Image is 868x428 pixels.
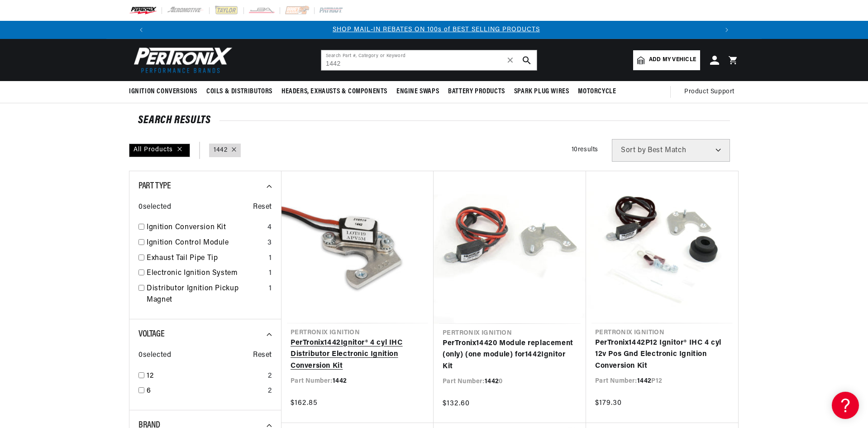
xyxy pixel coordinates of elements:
summary: Headers, Exhausts & Components [277,81,392,102]
a: PerTronix14420 Module replacement (only) (one module) for1442Ignitor Kit [443,338,577,373]
a: 1442 [214,145,227,155]
span: Add my vehicle [649,56,696,64]
span: Reset [253,202,272,213]
div: 3 [267,237,272,249]
button: Translation missing: en.sections.announcements.previous_announcement [132,21,150,39]
summary: Engine Swaps [392,81,444,102]
slideshow-component: Translation missing: en.sections.announcements.announcement_bar [106,21,762,39]
span: Motorcycle [578,87,616,96]
a: Distributor Ignition Pickup Magnet [147,283,265,306]
div: 1 [269,253,272,264]
button: Translation missing: en.sections.announcements.next_announcement [718,21,736,39]
span: Voltage [138,330,164,339]
summary: Spark Plug Wires [510,81,574,102]
span: Headers, Exhausts & Components [281,87,387,96]
summary: Motorcycle [573,81,620,102]
a: Add my vehicle [633,50,700,70]
span: Product Support [684,87,734,97]
span: Battery Products [448,87,505,96]
span: 10 results [572,146,598,153]
summary: Battery Products [444,81,510,102]
span: 0 selected [138,202,171,213]
select: Sort by [612,139,730,162]
span: 0 selected [138,350,171,361]
input: Search Part #, Category or Keyword [321,50,537,70]
a: SHOP MAIL-IN REBATES ON 100s of BEST SELLING PRODUCTS [333,26,540,33]
div: 1 [269,283,272,295]
a: Electronic Ignition System [147,268,265,279]
span: Coils & Distributors [206,87,272,96]
a: PerTronix1442Ignitor® 4 cyl IHC Distributor Electronic Ignition Conversion Kit [291,337,424,372]
span: Sort by [621,147,646,154]
summary: Product Support [684,81,739,103]
a: 6 [147,385,264,397]
div: 1 [269,268,272,279]
div: 4 [267,222,272,234]
div: SEARCH RESULTS [138,116,730,125]
span: Part Type [138,182,171,191]
div: All Products [129,144,190,157]
button: search button [517,50,537,70]
img: Pertronix [129,44,233,76]
div: 2 [268,385,272,397]
a: Exhaust Tail Pipe Tip [147,253,265,264]
span: Engine Swaps [396,87,439,96]
span: Reset [253,350,272,361]
div: Announcement [153,25,720,35]
div: 2 of 3 [153,25,720,35]
a: Ignition Conversion Kit [147,222,264,234]
span: Ignition Conversions [129,87,197,96]
a: 12 [147,370,264,382]
div: 2 [268,370,272,382]
summary: Ignition Conversions [129,81,202,102]
a: PerTronix1442P12 Ignitor® IHC 4 cyl 12v Pos Gnd Electronic Ignition Conversion Kit [595,337,729,372]
span: Spark Plug Wires [514,87,569,96]
summary: Coils & Distributors [202,81,277,102]
a: Ignition Control Module [147,237,264,249]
